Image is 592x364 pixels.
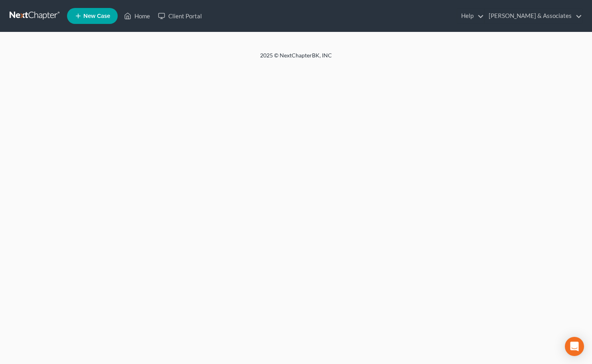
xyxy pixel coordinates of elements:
[154,9,206,23] a: Client Portal
[565,337,584,356] div: Open Intercom Messenger
[485,9,582,23] a: [PERSON_NAME] & Associates
[120,9,154,23] a: Home
[69,51,523,66] div: 2025 © NextChapterBK, INC
[457,9,484,23] a: Help
[67,8,118,24] new-legal-case-button: New Case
